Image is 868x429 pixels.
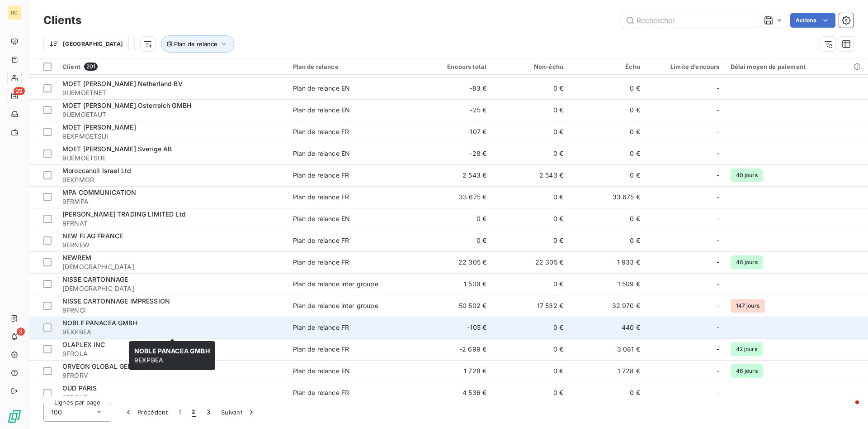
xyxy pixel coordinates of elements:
button: [GEOGRAPHIC_DATA] [43,37,129,51]
button: Suivant [216,403,261,422]
span: 9FRMPA [62,197,282,206]
td: 0 € [569,208,646,230]
div: Encours total [420,63,486,70]
td: 1 509 € [415,273,492,295]
button: 3 [201,403,216,422]
td: 0 € [569,99,646,121]
td: 0 € [492,121,569,143]
td: 22 305 € [415,251,492,273]
td: 17 532 € [492,295,569,317]
span: MOET [PERSON_NAME] [62,123,136,131]
span: ORVEON GLOBAL GERMANY Gmbh [62,362,172,370]
span: 9FRNAT [62,219,282,228]
td: 32 970 € [569,295,646,317]
td: -2 699 € [415,338,492,360]
div: Plan de relance EN [293,366,350,376]
td: 0 € [415,230,492,251]
td: 0 € [492,208,569,230]
div: Plan de relance FR [293,171,349,180]
td: 0 € [569,230,646,251]
span: - [717,127,719,136]
span: - [717,345,719,354]
span: 3 [17,328,25,336]
span: 9FROLA [62,349,282,358]
span: 9EXPMOETSUI [62,132,282,141]
td: -25 € [415,99,492,121]
span: 9FRNEW [62,241,282,250]
td: 0 € [492,99,569,121]
td: 0 € [415,208,492,230]
span: 147 jours [731,299,765,313]
td: 3 081 € [569,338,646,360]
span: - [717,323,719,332]
td: 1 509 € [569,273,646,295]
td: 0 € [492,186,569,208]
span: 46 jours [731,364,763,378]
td: -107 € [415,121,492,143]
td: 0 € [492,360,569,382]
td: 22 305 € [492,251,569,273]
span: NISSE CARTONNAGE IMPRESSION [62,297,170,305]
span: MOET [PERSON_NAME] Netherland BV [62,80,183,87]
span: 9FRNCI [62,306,282,315]
div: Plan de relance FR [293,345,349,354]
span: 9FRORV [62,371,282,380]
span: - [717,236,719,245]
td: 0 € [492,230,569,251]
span: 201 [84,63,98,71]
span: Client [62,63,80,70]
button: Précédent [118,403,173,422]
td: 0 € [569,164,646,186]
input: Rechercher [622,13,758,28]
td: 0 € [492,338,569,360]
div: Plan de relance inter groupe [293,301,378,310]
td: -83 € [415,77,492,99]
span: NOBLE PANACEA GMBH [62,319,137,327]
span: 29 [14,87,25,95]
td: 1 728 € [569,360,646,382]
span: - [717,301,719,310]
button: Plan de relance [161,35,234,53]
td: 4 536 € [415,382,492,404]
span: 42 jours [731,342,763,356]
div: Plan de relance FR [293,258,349,267]
td: 0 € [569,121,646,143]
td: 1 933 € [569,251,646,273]
div: Plan de relance EN [293,214,350,223]
span: 9EXPBEA [134,347,210,364]
span: Moroccanoil Israel Ltd [62,167,131,174]
button: Actions [790,13,835,28]
td: 2 543 € [492,164,569,186]
td: 33 675 € [569,186,646,208]
div: Plan de relance FR [293,388,349,397]
td: 0 € [492,143,569,164]
div: Plan de relance FR [293,193,349,202]
span: MOET [PERSON_NAME] Sverige AB [62,145,172,153]
span: 9FROUD [62,393,282,402]
td: 1 728 € [415,360,492,382]
span: NEW FLAG FRANCE [62,232,123,240]
span: - [717,193,719,202]
span: 9UEMOETSUE [62,154,282,163]
span: 9UEMOETAUT [62,110,282,119]
td: 50 502 € [415,295,492,317]
div: Non-échu [497,63,563,70]
div: Plan de relance FR [293,323,349,332]
div: RC [7,5,22,20]
span: - [717,388,719,397]
td: 0 € [492,382,569,404]
div: Plan de relance EN [293,106,350,115]
div: Plan de relance EN [293,149,350,158]
td: -28 € [415,143,492,164]
img: Logo LeanPay [7,409,22,424]
span: - [717,106,719,115]
td: 0 € [569,143,646,164]
td: 0 € [569,77,646,99]
span: - [717,214,719,223]
span: [PERSON_NAME] TRADING LIMITED Ltd [62,210,186,218]
span: - [717,366,719,376]
span: OUD PARIS [62,384,97,392]
td: 2 543 € [415,164,492,186]
span: 2 [192,408,195,417]
h3: Clients [43,12,81,29]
